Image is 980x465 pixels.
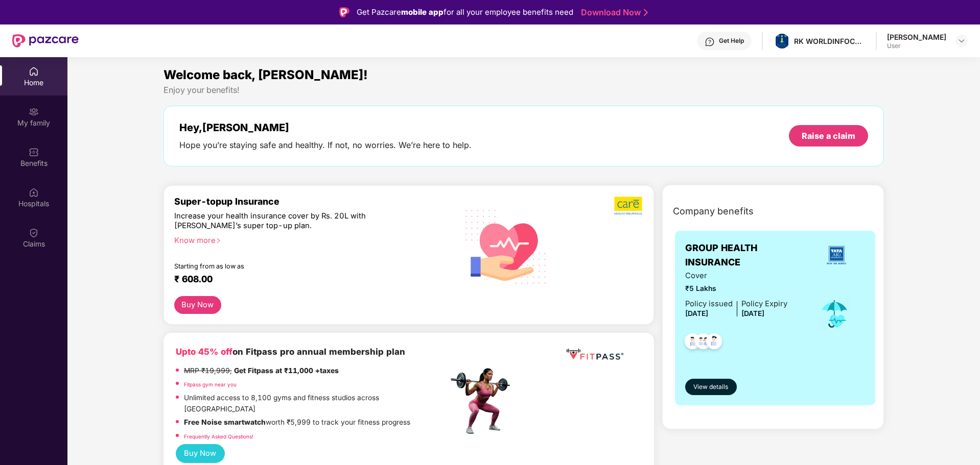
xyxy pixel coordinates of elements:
div: Policy Expiry [741,298,787,310]
img: b5dec4f62d2307b9de63beb79f102df3.png [614,196,643,215]
button: View details [685,379,737,395]
strong: mobile app [401,7,444,17]
img: svg+xml;base64,PHN2ZyBpZD0iSG9zcGl0YWxzIiB4bWxucz0iaHR0cDovL3d3dy53My5vcmcvMjAwMC9zdmciIHdpZHRoPS... [29,187,39,198]
p: worth ₹5,999 to track your fitness progress [184,417,410,428]
img: Stroke [644,7,648,18]
span: [DATE] [685,309,708,317]
span: GROUP HEALTH INSURANCE [685,241,807,270]
span: ₹5 Lakhs [685,283,787,295]
img: whatsapp%20image%202024-01-05%20at%2011.24.52%20am.jpeg [775,34,789,48]
button: Buy Now [174,296,221,314]
img: svg+xml;base64,PHN2ZyBpZD0iRHJvcGRvd24tMzJ4MzIiIHhtbG5zPSJodHRwOi8vd3d3LnczLm9yZy8yMDAwL3N2ZyIgd2... [958,37,966,45]
img: svg+xml;base64,PHN2ZyBpZD0iSG9tZSIgeG1sbnM9Imh0dHA6Ly93d3cudzMub3JnLzIwMDAvc3ZnIiB3aWR0aD0iMjAiIG... [29,66,39,77]
img: New Pazcare Logo [12,34,79,47]
div: Raise a claim [802,130,855,141]
div: ₹ 608.00 [174,274,438,286]
div: Increase your health insurance cover by Rs. 20L with [PERSON_NAME]’s super top-up plan. [174,211,404,231]
button: Buy Now [176,444,225,463]
div: Starting from as low as [174,262,405,270]
div: Get Help [719,37,744,45]
div: Hope you’re staying safe and healthy. If not, no worries. We’re here to help. [179,140,472,151]
img: svg+xml;base64,PHN2ZyB3aWR0aD0iMjAiIGhlaWdodD0iMjAiIHZpZXdCb3g9IjAgMCAyMCAyMCIgZmlsbD0ibm9uZSIgeG... [29,107,39,117]
img: icon [818,297,851,331]
div: Hey, [PERSON_NAME] [179,121,472,134]
img: fpp.png [448,365,519,437]
div: [PERSON_NAME] [887,32,946,42]
del: MRP ₹19,999, [184,366,232,375]
span: Company benefits [673,204,754,218]
span: View details [693,382,728,392]
img: Logo [339,7,349,17]
span: Cover [685,270,787,282]
img: svg+xml;base64,PHN2ZyB4bWxucz0iaHR0cDovL3d3dy53My5vcmcvMjAwMC9zdmciIHdpZHRoPSI0OC45NDMiIGhlaWdodD... [702,330,727,355]
div: RK WORLDINFOCOM PRIVATE LIMITED [794,36,866,46]
a: Frequently Asked Questions! [184,433,253,439]
div: Get Pazcare for all your employee benefits need [357,6,573,18]
b: on Fitpass pro annual membership plan [176,347,405,357]
strong: Get Fitpass at ₹11,000 +taxes [234,366,339,375]
img: svg+xml;base64,PHN2ZyB4bWxucz0iaHR0cDovL3d3dy53My5vcmcvMjAwMC9zdmciIHdpZHRoPSI0OC45NDMiIGhlaWdodD... [680,330,705,355]
img: svg+xml;base64,PHN2ZyBpZD0iSGVscC0zMngzMiIgeG1sbnM9Imh0dHA6Ly93d3cudzMub3JnLzIwMDAvc3ZnIiB3aWR0aD... [705,37,715,47]
img: insurerLogo [823,241,850,269]
img: svg+xml;base64,PHN2ZyBpZD0iQmVuZWZpdHMiIHhtbG5zPSJodHRwOi8vd3d3LnczLm9yZy8yMDAwL3N2ZyIgd2lkdGg9Ij... [29,147,39,157]
p: Unlimited access to 8,100 gyms and fitness studios across [GEOGRAPHIC_DATA] [184,393,448,414]
img: svg+xml;base64,PHN2ZyBpZD0iQ2xhaW0iIHhtbG5zPSJodHRwOi8vd3d3LnczLm9yZy8yMDAwL3N2ZyIgd2lkdGg9IjIwIi... [29,228,39,238]
a: Fitpass gym near you [184,381,237,387]
span: [DATE] [741,309,764,317]
span: right [216,238,221,243]
img: svg+xml;base64,PHN2ZyB4bWxucz0iaHR0cDovL3d3dy53My5vcmcvMjAwMC9zdmciIHhtbG5zOnhsaW5rPSJodHRwOi8vd3... [457,197,555,296]
div: User [887,42,946,50]
img: fppp.png [564,345,625,364]
a: Download Now [581,7,645,18]
div: Know more [174,236,442,243]
span: Welcome back, [PERSON_NAME]! [164,67,368,82]
img: svg+xml;base64,PHN2ZyB4bWxucz0iaHR0cDovL3d3dy53My5vcmcvMjAwMC9zdmciIHdpZHRoPSI0OC45MTUiIGhlaWdodD... [691,330,716,355]
div: Enjoy your benefits! [164,85,884,95]
strong: Free Noise smartwatch [184,418,266,426]
div: Policy issued [685,298,733,310]
div: Super-topup Insurance [174,196,448,207]
b: Upto 45% off [176,347,232,357]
